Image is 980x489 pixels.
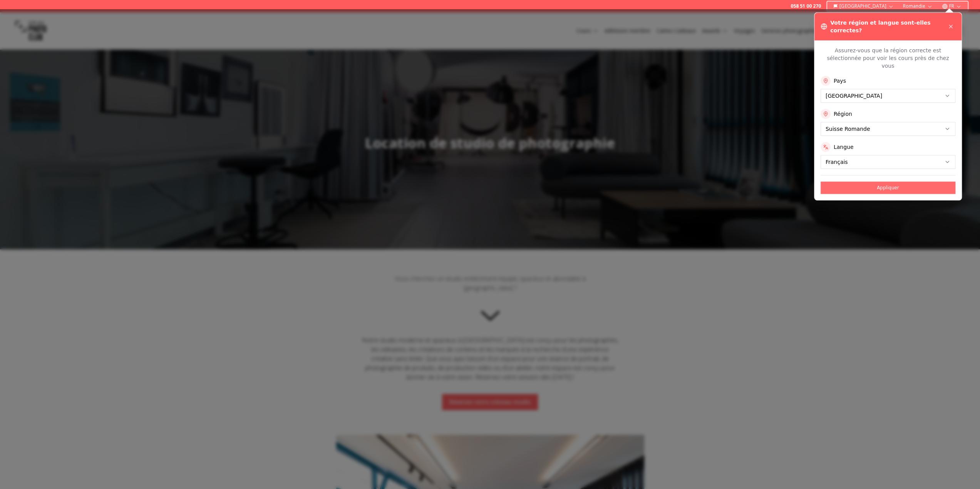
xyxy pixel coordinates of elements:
[830,19,946,34] h3: Votre région et langue sont-elles correctes?
[821,47,955,70] p: Assurez-vous que la région correcte est sélectionnée pour voir les cours près de chez vous
[939,2,965,11] button: FR
[821,182,955,194] button: Appliquer
[834,143,854,151] label: Langue
[791,3,821,9] a: 058 51 00 270
[834,77,846,85] label: Pays
[834,110,852,118] label: Région
[830,2,897,11] button: [GEOGRAPHIC_DATA]
[900,2,936,11] button: Romandie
